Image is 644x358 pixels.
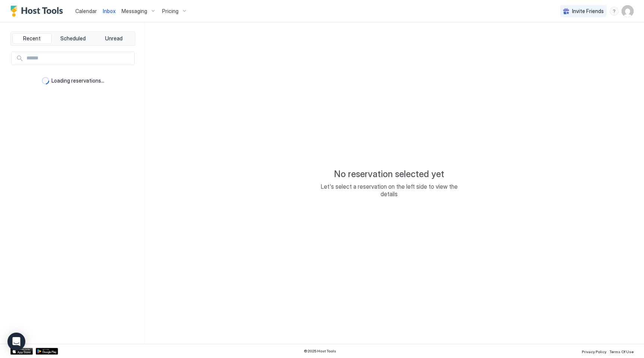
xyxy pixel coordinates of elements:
[315,183,464,198] span: Let's select a reservation on the left side to view the details
[572,8,604,15] span: Invite Friends
[103,8,116,14] span: Inbox
[582,347,606,355] a: Privacy Policy
[12,33,52,44] button: Recent
[23,52,134,65] input: Input Field
[10,6,66,17] a: Host Tools Logo
[53,33,93,44] button: Scheduled
[121,8,147,15] span: Messaging
[304,349,336,354] span: © 2025 Host Tools
[75,7,97,15] a: Calendar
[609,349,634,354] span: Terms Of Use
[94,33,133,44] button: Unread
[75,8,97,14] span: Calendar
[103,7,116,15] a: Inbox
[162,8,179,15] span: Pricing
[334,169,444,180] span: No reservation selected yet
[7,333,25,351] div: Open Intercom Messenger
[610,7,619,16] div: menu
[622,5,634,17] div: User profile
[42,77,49,84] div: loading
[60,35,86,42] span: Scheduled
[23,35,41,42] span: Recent
[10,31,135,46] div: tab-group
[582,349,606,354] span: Privacy Policy
[105,35,123,42] span: Unread
[609,347,634,355] a: Terms Of Use
[36,348,58,355] a: Google Play Store
[51,77,104,84] span: Loading reservations...
[10,348,33,355] a: App Store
